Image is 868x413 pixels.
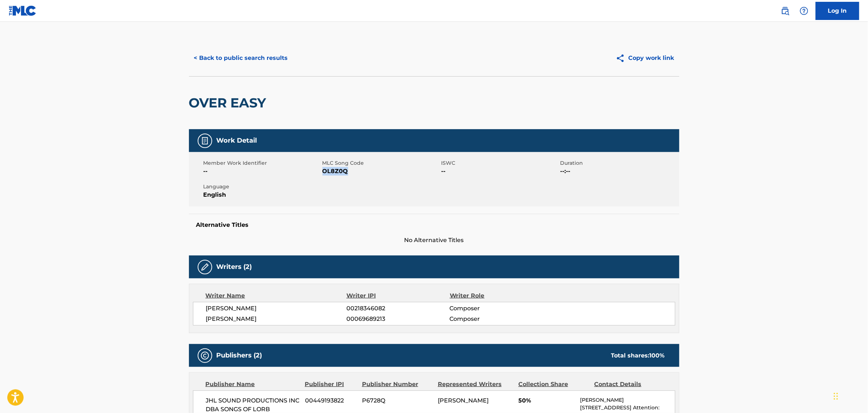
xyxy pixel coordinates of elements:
[800,7,809,15] img: help
[217,351,262,360] h5: Publishers (2)
[217,263,252,271] h5: Writers (2)
[206,380,300,389] div: Publisher Name
[362,380,432,389] div: Publisher Number
[450,291,544,300] div: Writer Role
[650,352,665,359] span: 100 %
[781,7,790,15] img: search
[346,291,450,300] div: Writer IPI
[518,396,575,405] span: 50%
[346,304,449,313] span: 00218346082
[438,380,513,389] div: Represented Writers
[305,380,357,389] div: Publisher IPI
[322,159,440,167] span: MLC Song Code
[832,378,868,413] iframe: Chat Widget
[797,4,811,18] div: Help
[778,4,793,18] a: Public Search
[322,167,440,176] span: OL8Z0Q
[189,49,293,67] button: < Back to public search results
[595,380,665,389] div: Contact Details
[196,221,672,229] h5: Alternative Titles
[201,351,209,360] img: Publishers
[206,315,347,323] span: [PERSON_NAME]
[203,167,321,176] span: --
[450,304,544,313] span: Composer
[441,159,559,167] span: ISWC
[189,95,270,111] h2: OVER EASY
[611,351,665,360] div: Total shares:
[201,263,209,271] img: Writers
[206,304,347,313] span: [PERSON_NAME]
[616,54,629,63] img: Copy work link
[611,49,679,67] button: Copy work link
[206,291,347,300] div: Writer Name
[450,315,544,323] span: Composer
[580,396,675,404] p: [PERSON_NAME]
[518,380,589,389] div: Collection Share
[438,397,489,404] span: [PERSON_NAME]
[189,236,679,245] span: No Alternative Titles
[560,167,678,176] span: --:--
[834,385,838,407] div: Drag
[9,5,37,16] img: MLC Logo
[217,136,257,145] h5: Work Detail
[362,396,432,405] span: P6728Q
[305,396,357,405] span: 00449193822
[203,183,321,191] span: Language
[203,191,321,199] span: English
[441,167,559,176] span: --
[346,315,449,323] span: 00069689213
[560,159,678,167] span: Duration
[816,2,859,20] a: Log In
[201,136,209,145] img: Work Detail
[203,159,321,167] span: Member Work Identifier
